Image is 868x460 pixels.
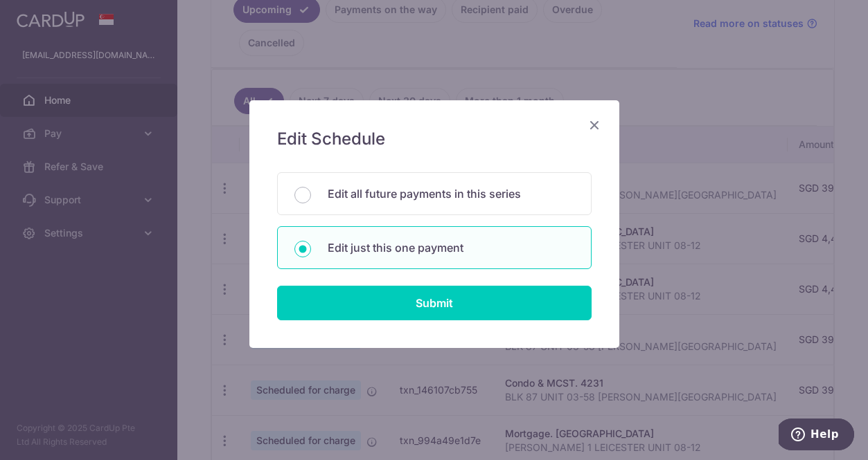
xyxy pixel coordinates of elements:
p: Edit all future payments in this series [328,185,574,202]
p: Edit just this one payment [328,239,574,256]
h5: Edit Schedule [277,128,592,150]
input: Submit [277,286,592,320]
span: Help [32,10,60,22]
iframe: Opens a widget where you can find more information [779,418,854,453]
button: Close [586,117,603,134]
